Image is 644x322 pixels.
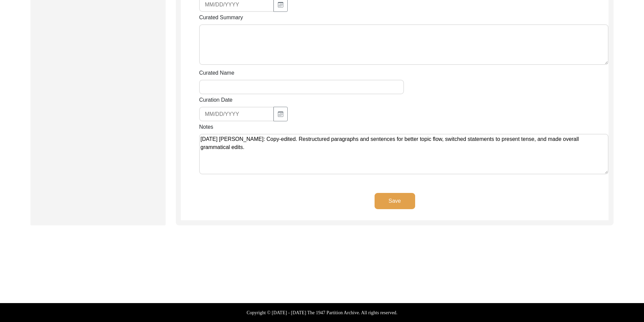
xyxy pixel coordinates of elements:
[375,193,415,209] button: Save
[199,123,213,131] label: Notes
[199,107,274,121] input: MM/DD/YYYY
[199,96,233,104] label: Curation Date
[246,309,397,316] label: Copyright © [DATE] - [DATE] The 1947 Partition Archive. All rights reserved.
[199,14,243,22] label: Curated Summary
[199,69,234,77] label: Curated Name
